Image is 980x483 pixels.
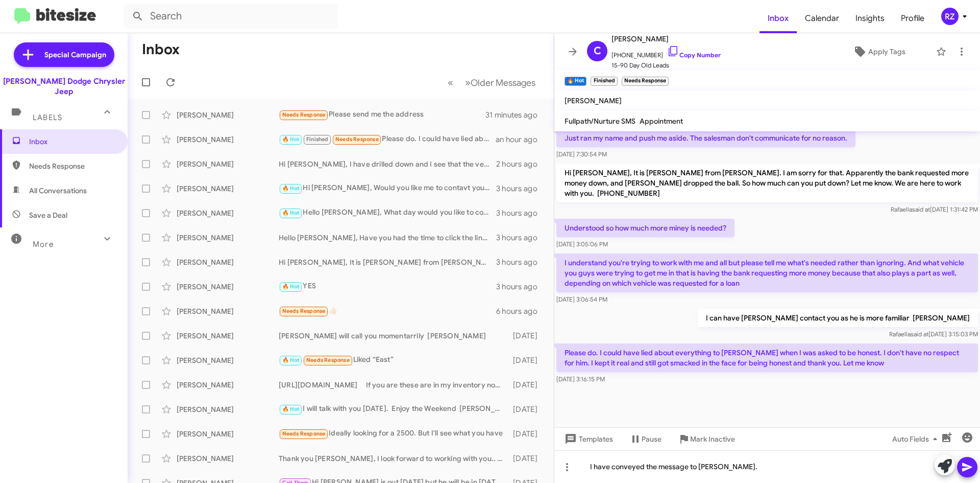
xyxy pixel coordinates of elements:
div: 2 hours ago [496,159,546,169]
span: Save a Deal [29,210,67,220]
div: 3 hours ago [496,183,546,194]
div: [DATE] [508,380,546,390]
p: Hi [PERSON_NAME], It is [PERSON_NAME] from [PERSON_NAME]. I am sorry for that. Apparently the ban... [556,164,978,202]
div: [PERSON_NAME] [177,429,279,439]
span: [DATE] 3:16:15 PM [556,375,605,383]
div: [PERSON_NAME] will call you momentarrily [PERSON_NAME] [279,331,508,341]
span: Pause [642,430,661,448]
div: 👍🏻 [279,305,496,317]
p: I understand you're trying to work with me and all but please tell me what's needed rather than i... [556,254,978,292]
a: Inbox [759,4,797,33]
div: [PERSON_NAME] [177,208,279,218]
div: [PERSON_NAME] [177,355,279,365]
span: Mark Inactive [690,430,735,448]
span: Needs Response [29,161,116,171]
div: [DATE] [508,453,546,464]
span: 🔥 Hot [282,406,300,412]
div: [PERSON_NAME] [177,233,279,243]
a: Copy Number [667,51,721,59]
a: Profile [893,4,933,33]
div: Ideally looking for a 2500. But I'll see what you have [279,428,508,440]
div: [DATE] [508,404,546,415]
span: Apply Tags [868,42,905,61]
span: Special Campaign [44,50,106,60]
div: I will talk with you [DATE]. Enjoy the Weekend [PERSON_NAME] [279,403,508,415]
span: Older Messages [471,77,535,88]
input: Search [124,4,338,29]
button: RZ [933,8,969,25]
div: [DATE] [508,355,546,365]
a: Calendar [797,4,847,33]
div: [PERSON_NAME] [177,331,279,341]
div: Hi [PERSON_NAME], It is [PERSON_NAME] from [PERSON_NAME] Autos in [GEOGRAPHIC_DATA]. We would lov... [279,257,496,267]
span: Rafaella [DATE] 1:31:42 PM [891,205,978,213]
p: Understood so how much more miney is needed? [556,219,734,237]
div: [PERSON_NAME] [177,380,279,390]
div: [PERSON_NAME] [177,257,279,267]
button: Next [459,72,542,93]
div: Please do. I could have lied about everything to [PERSON_NAME] when I was asked to be honest. I d... [279,133,496,145]
span: [PHONE_NUMBER] [611,45,721,60]
small: Needs Response [622,77,669,86]
span: [DATE] 7:30:54 PM [556,150,607,158]
button: Previous [442,72,459,93]
span: Needs Response [282,111,326,118]
div: [DATE] [508,429,546,439]
div: Please send me the address [279,109,485,121]
p: Please do. I could have lied about everything to [PERSON_NAME] when I was asked to be honest. I d... [556,343,978,372]
span: 15-90 Day Old Leads [611,60,721,71]
div: RZ [941,8,959,25]
h1: Inbox [142,41,180,58]
div: [PERSON_NAME] [177,183,279,194]
span: Needs Response [335,136,379,143]
button: Templates [554,430,621,448]
span: [DATE] 3:05:06 PM [556,240,608,248]
div: [URL][DOMAIN_NAME] If you are these are in my inventory now. Just click the link [PERSON_NAME] [279,380,508,390]
span: Templates [562,430,613,448]
span: Needs Response [282,430,326,437]
div: 3 hours ago [496,282,546,292]
div: Hi [PERSON_NAME], Would you like me to contavt you when you return from vacation? Let me know Tha... [279,182,496,194]
button: Apply Tags [826,42,931,61]
div: [PERSON_NAME] [177,110,279,120]
div: [PERSON_NAME] [177,404,279,415]
button: Auto Fields [884,430,949,448]
span: Auto Fields [892,430,941,448]
div: YES [279,281,496,292]
div: [PERSON_NAME] [177,453,279,464]
button: Mark Inactive [670,430,743,448]
div: [PERSON_NAME] [177,282,279,292]
span: [PERSON_NAME] [611,33,721,45]
span: said at [911,330,928,338]
nav: Page navigation example [442,72,542,93]
span: Rafaella [DATE] 3:15:03 PM [889,330,978,338]
a: Special Campaign [14,42,114,67]
div: [PERSON_NAME] [177,134,279,145]
span: Finished [306,136,329,143]
span: 🔥 Hot [282,136,300,143]
div: 3 hours ago [496,233,546,243]
span: [DATE] 3:06:54 PM [556,295,607,303]
div: an hour ago [496,134,546,145]
span: 🔥 Hot [282,283,300,290]
small: Finished [591,77,617,86]
span: » [465,76,471,89]
div: [PERSON_NAME] [177,306,279,316]
span: Needs Response [306,357,350,363]
div: Liked “East” [279,354,508,366]
small: 🔥 Hot [565,77,586,86]
span: 🔥 Hot [282,357,300,363]
span: [PERSON_NAME] [565,96,622,105]
div: I have conveyed the message to [PERSON_NAME]. [554,450,980,483]
span: Fullpath/Nurture SMS [565,117,635,126]
p: Just ran my name and push me aside. The salesman don't communicate for no reason. [556,129,855,147]
div: Hi [PERSON_NAME], I have drilled down and I see that the vehicle is priced right to sell. Sometim... [279,159,496,169]
span: More [33,240,54,249]
p: I can have [PERSON_NAME] contact you as he is more familiar [PERSON_NAME] [698,309,978,327]
a: Insights [847,4,893,33]
span: 🔥 Hot [282,210,300,216]
div: Hello [PERSON_NAME], Have you had the time to click the link I have provided? Let me know [PERSON... [279,233,496,243]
